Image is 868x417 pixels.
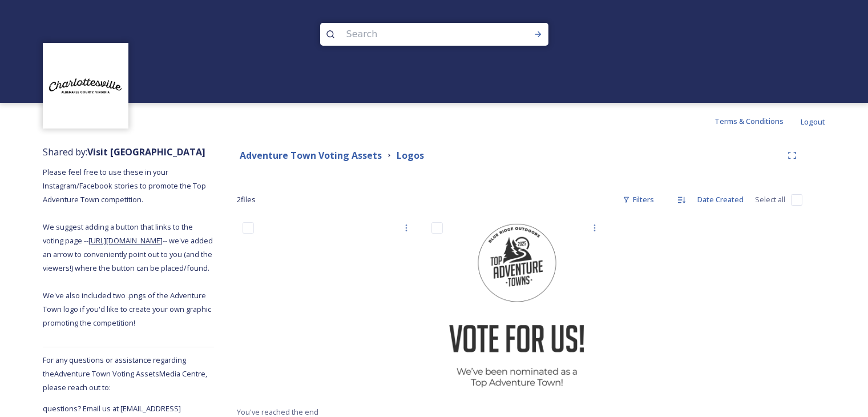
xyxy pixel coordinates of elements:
[87,146,205,158] strong: Visit [GEOGRAPHIC_DATA]
[237,194,256,205] span: 2 file s
[237,216,419,399] img: Top Towns 2025 VoteForUs_NoBackground_White.png
[341,22,497,47] input: Search
[43,355,207,392] span: For any questions or assistance regarding the Adventure Town Voting Assets Media Centre, please r...
[692,189,749,211] div: Date Created
[755,194,785,205] span: Select all
[240,149,382,162] strong: Adventure Town Voting Assets
[43,167,215,328] span: Please feel free to use these in your Instagram/Facebook stories to promote the Top Adventure Tow...
[397,149,424,162] strong: Logos
[237,407,318,417] span: You've reached the end
[801,117,825,127] span: Logout
[45,45,127,127] img: Circle%20Logo.png
[617,189,660,211] div: Filters
[426,216,608,399] img: Top Towns 2025 VoteForUs_NoBackground_Black.png
[714,116,784,126] span: Terms & Conditions
[43,146,205,158] span: Shared by:
[88,235,163,246] a: [URL][DOMAIN_NAME]
[714,114,801,128] a: Terms & Conditions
